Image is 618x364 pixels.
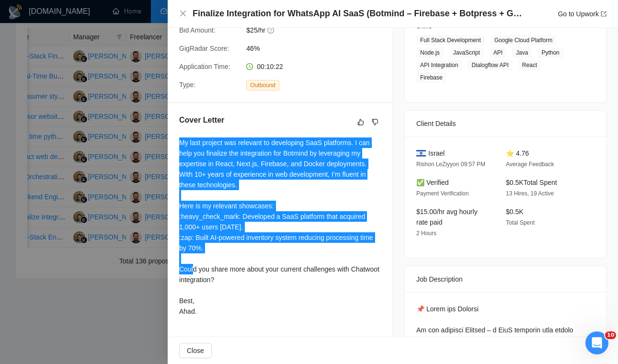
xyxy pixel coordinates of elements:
span: $15.00/hr avg hourly rate paid [416,208,478,226]
span: 2 Hours [416,230,436,237]
span: Type: [179,81,195,89]
span: Firebase [416,72,446,83]
span: clock-circle [246,63,253,70]
span: Close [187,345,204,356]
span: React [518,60,541,70]
iframe: Intercom live chat [585,331,608,354]
button: like [355,116,366,128]
div: Job Description [416,266,595,292]
span: 10 [605,331,616,339]
button: dislike [369,116,381,128]
span: Java [512,47,532,58]
h4: Finalize Integration for WhatsApp AI SaaS (Botmind – Firebase + Botpress + GCP) [193,8,523,20]
span: Outbound [246,80,279,91]
span: Average Feedback [506,161,554,168]
span: JavaScript [449,47,484,58]
span: export [601,11,607,17]
span: Bid Amount: [179,26,216,34]
button: Close [179,343,212,358]
a: Go to Upworkexport [558,10,607,18]
h5: Cover Letter [179,114,224,126]
span: Rishon LeZiyyon 09:57 PM [416,161,485,168]
span: Node.js [416,47,444,58]
span: like [357,118,364,126]
span: Total Spent [506,219,535,226]
span: GigRadar Score: [179,45,229,52]
img: 🇮🇱 [416,148,426,159]
span: $0.5K Total Spent [506,179,557,186]
span: $25/hr [246,25,390,35]
span: Israel [428,148,445,159]
span: Google Cloud Platform [491,35,556,45]
span: 46% [246,43,390,54]
button: Close [179,10,187,18]
span: API Integration [416,60,462,70]
div: Client Details [416,111,595,136]
span: ⭐ 4.76 [506,149,529,157]
span: 13 Hires, 19 Active [506,190,554,197]
span: close [179,10,187,17]
div: My last project was relevant to developing SaaS platforms. I can help you finalize the integratio... [179,137,381,317]
span: API [490,47,506,58]
span: question-circle [267,26,275,34]
span: Python [538,47,563,58]
span: 00:10:22 [257,63,283,70]
span: Full Stack Development [416,35,485,45]
span: Dialogflow API [468,60,512,70]
span: $0.5K [506,208,524,216]
span: dislike [372,118,378,126]
span: ✅ Verified [416,179,449,186]
span: Payment Verification [416,190,469,197]
span: Application Time: [179,63,230,70]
